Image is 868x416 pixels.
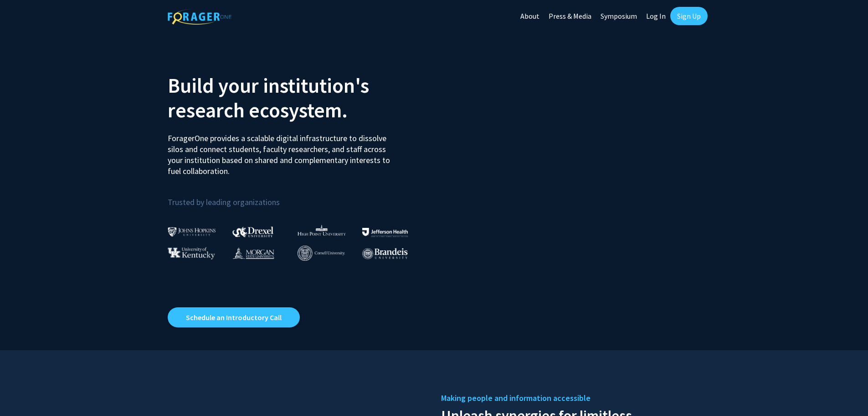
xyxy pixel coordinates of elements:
[441,391,701,405] h5: Making people and information accessible
[168,126,396,177] p: ForagerOne provides a scalable digital infrastructure to dissolve silos and connect students, fac...
[168,184,427,209] p: Trusted by leading organizations
[168,73,427,122] h2: Build your institution's research ecosystem.
[232,247,274,259] img: Morgan State University
[168,307,300,327] a: Opens in a new tab
[362,228,408,237] img: Thomas Jefferson University
[168,227,216,237] img: Johns Hopkins University
[362,248,408,259] img: Brandeis University
[168,9,231,25] img: ForagerOne Logo
[298,246,345,261] img: Cornell University
[232,226,273,237] img: Drexel University
[168,247,215,259] img: University of Kentucky
[298,225,346,236] img: High Point University
[670,7,708,25] a: Sign Up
